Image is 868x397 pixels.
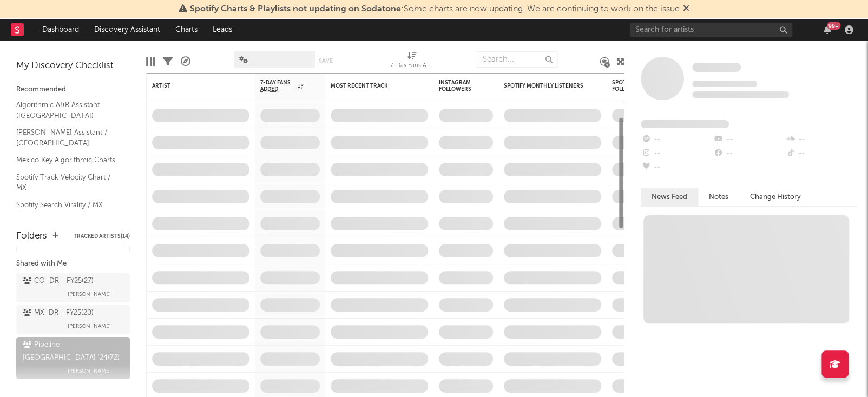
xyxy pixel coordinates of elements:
[16,257,130,270] div: Shared with Me
[641,120,729,128] span: Fans Added by Platform
[16,59,130,72] div: My Discovery Checklist
[641,188,698,206] button: News Feed
[16,127,119,149] a: [PERSON_NAME] Assistant / [GEOGRAPHIC_DATA]
[692,63,741,72] span: Some Artist
[692,91,789,98] span: 0 fans last week
[181,46,190,77] div: A&R Pipeline
[641,133,713,147] div: --
[331,83,412,89] div: Most Recent Track
[16,171,119,194] a: Spotify Track Velocity Chart / MX
[319,58,333,64] button: Save
[16,273,130,302] a: CO_DR - FY25(27)[PERSON_NAME]
[23,307,94,320] div: MX_DR - FY25 ( 20 )
[824,25,831,34] button: 99+
[16,337,130,379] a: Pipeline [GEOGRAPHIC_DATA] '24(72)[PERSON_NAME]
[390,59,433,72] div: 7-Day Fans Added (7-Day Fans Added)
[190,5,401,14] span: Spotify Charts & Playlists not updating on Sodatone
[785,133,857,147] div: --
[390,46,433,77] div: 7-Day Fans Added (7-Day Fans Added)
[146,46,155,77] div: Edit Columns
[68,320,111,333] span: [PERSON_NAME]
[641,161,713,175] div: --
[16,305,130,334] a: MX_DR - FY25(20)[PERSON_NAME]
[16,154,119,166] a: Mexico Key Algorithmic Charts
[827,22,840,30] div: 99 +
[35,19,87,41] a: Dashboard
[23,275,94,288] div: CO_DR - FY25 ( 27 )
[168,19,205,41] a: Charts
[23,339,121,365] div: Pipeline [GEOGRAPHIC_DATA] '24 ( 72 )
[16,83,130,96] div: Recommended
[713,147,785,161] div: --
[439,80,477,92] div: Instagram Followers
[68,365,111,378] span: [PERSON_NAME]
[163,46,173,77] div: Filters
[477,51,558,68] input: Search...
[683,5,689,14] span: Dismiss
[692,62,741,73] a: Some Artist
[260,80,295,92] span: 7-Day Fans Added
[630,23,792,37] input: Search for artists
[692,81,757,87] span: Tracking Since: [DATE]
[698,188,739,206] button: Notes
[205,19,240,41] a: Leads
[612,80,650,92] div: Spotify Followers
[190,5,680,14] span: : Some charts are now updating. We are continuing to work on the issue
[16,199,119,211] a: Spotify Search Virality / MX
[87,19,168,41] a: Discovery Assistant
[16,99,119,121] a: Algorithmic A&R Assistant ([GEOGRAPHIC_DATA])
[641,147,713,161] div: --
[713,133,785,147] div: --
[739,188,812,206] button: Change History
[16,230,47,243] div: Folders
[504,83,585,89] div: Spotify Monthly Listeners
[152,83,233,89] div: Artist
[68,288,111,301] span: [PERSON_NAME]
[74,234,130,239] button: Tracked Artists(14)
[785,147,857,161] div: --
